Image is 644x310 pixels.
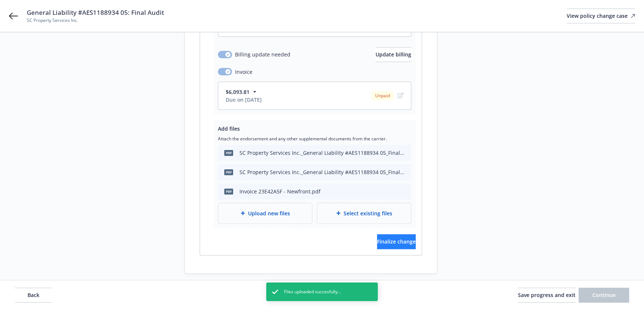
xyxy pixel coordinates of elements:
[239,168,405,176] div: SC Property Services Inc._General Liability #AES1188934 05_Final Audit ENDT #1_05-01-2024.pdf
[218,203,312,224] div: Upload new files
[224,189,233,194] span: pdf
[518,291,576,298] span: Save progress and exit
[377,238,416,245] span: Finalize change
[396,91,405,100] span: edit
[377,234,416,249] button: Finalize change
[284,288,341,295] span: Files uploaded succesfully...
[579,288,629,303] button: Continue
[218,136,411,142] span: Attach the endorsement and any other supplemental documents from the carrier.
[224,169,233,175] span: pdf
[235,68,252,76] span: Invoice
[317,203,411,224] div: Select existing files
[226,88,262,96] button: $6,093.81
[27,8,164,17] span: General Liability #AES1188934 05: Final Audit
[518,288,576,303] button: Save progress and exit
[248,209,290,217] span: Upload new files
[15,288,52,303] button: Back
[239,187,321,195] div: Invoice 23E42A5F - Newfront.pdf
[218,125,240,132] span: Add files
[235,50,290,58] span: Billing update needed
[371,91,394,100] div: Unpaid
[239,149,405,157] div: SC Property Services Inc._General Liability #AES1188934 05_Final Audit_CARRIER INVOICE_[DATE].pdf
[567,9,635,23] div: View policy change case
[27,17,164,24] span: SC Property Services Inc.
[344,209,392,217] span: Select existing files
[226,96,262,104] div: Due on [DATE]
[224,150,233,156] span: pdf
[376,47,411,62] button: Update billing
[376,51,411,58] span: Update billing
[567,9,635,23] a: View policy change case
[592,291,616,298] span: Continue
[28,291,39,298] span: Back
[226,88,249,96] span: $6,093.81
